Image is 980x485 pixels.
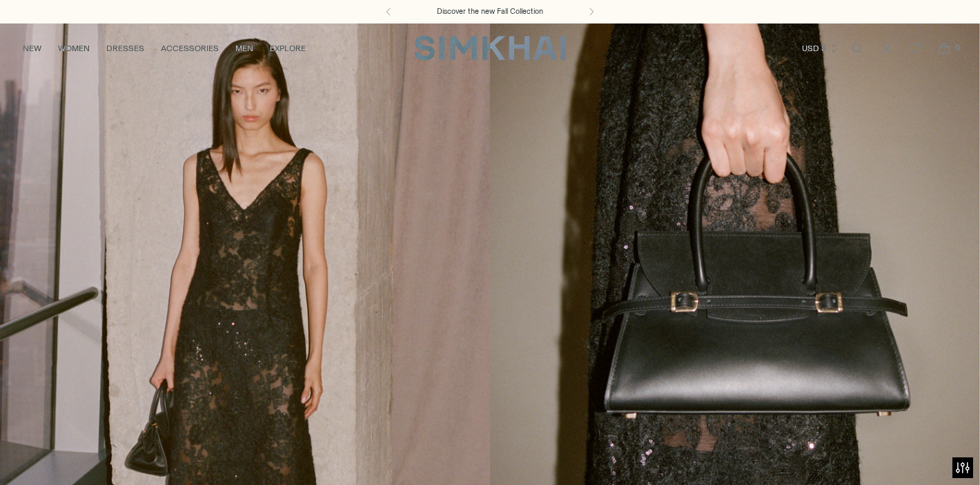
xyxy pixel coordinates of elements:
[23,33,41,64] a: NEW
[872,35,900,62] a: Go to the account page
[414,35,566,61] a: SIMKHAI
[930,35,958,62] a: Open cart modal
[58,33,90,64] a: WOMEN
[901,35,929,62] a: Wishlist
[106,33,144,64] a: DRESSES
[843,35,871,62] a: Open search modal
[270,33,306,64] a: EXPLORE
[161,33,219,64] a: ACCESSORIES
[437,6,543,17] a: Discover the new Fall Collection
[802,33,839,64] button: USD $
[951,41,963,54] span: 0
[235,33,253,64] a: MEN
